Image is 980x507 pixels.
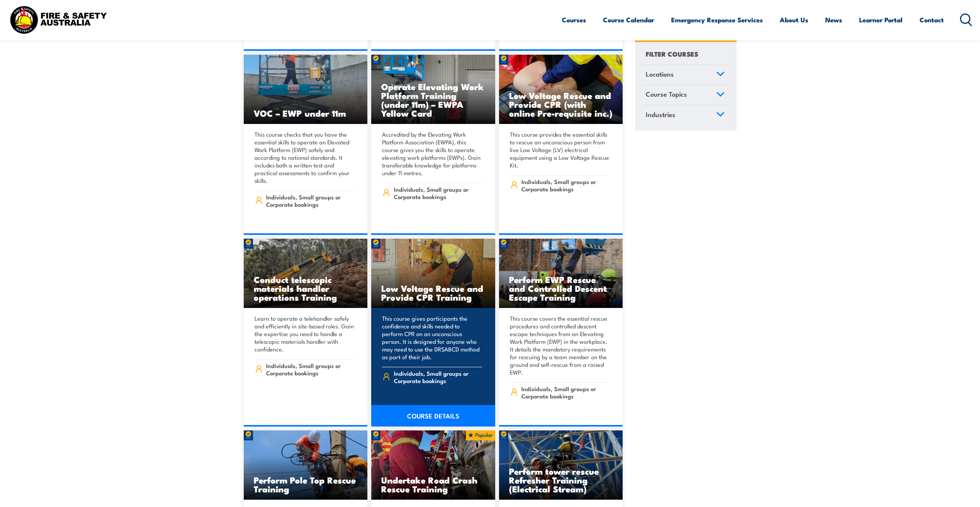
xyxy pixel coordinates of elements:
a: Course Calendar [603,10,654,30]
a: Contact [920,10,944,30]
img: Road Crash Rescue Training [371,430,495,500]
a: About Us [780,10,808,30]
img: Elevating Work Platform (EWP) in the workplace [499,239,623,308]
a: Perform EWP Rescue and Controlled Descent Escape Training [499,239,623,308]
h3: Perform Pole Top Rescue Training [254,475,358,493]
img: Perform Pole Top Rescue course [244,430,368,500]
h3: Perform tower rescue Refresher Training (Electrical Stream) [509,467,613,493]
p: Accredited by the Elevating Work Platform Association (EWPA), this course gives you the skills to... [382,131,482,177]
a: Emergency Response Services [671,10,763,30]
span: Individuals, Small groups or Corporate bookings [266,362,354,376]
img: Operate Elevating Work Platform Training (under 11m) – EWPA Yellow Card [371,55,495,124]
span: Locations [646,69,674,79]
a: Low Voltage Rescue and Provide CPR Training [371,239,495,308]
a: Perform tower rescue Refresher Training (Electrical Stream) [499,430,623,500]
p: This course gives participants the confidence and skills needed to perform CPR on an unconscious ... [382,315,482,361]
h3: Perform EWP Rescue and Controlled Descent Escape Training [509,275,613,301]
img: Low Voltage Rescue and Provide CPR [371,239,495,308]
p: This course checks that you have the essential skills to operate an Elevated Work Platform (EWP) ... [255,131,355,184]
a: COURSE DETAILS [371,405,495,427]
span: Individuals, Small groups or Corporate bookings [394,186,482,200]
a: Industries [642,105,728,125]
span: Individuals, Small groups or Corporate bookings [521,178,610,192]
p: Learn to operate a telehandler safely and efficiently in site-based roles. Gain the expertise you... [255,315,355,353]
a: Courses [562,10,586,30]
span: Course Topics [646,89,687,100]
img: Low Voltage Rescue and Provide CPR (with online Pre-requisite inc.) [499,55,623,124]
h4: FILTER COURSES [646,49,698,59]
span: Individuals, Small groups or Corporate bookings [521,385,610,400]
span: Individuals, Small groups or Corporate bookings [394,370,482,384]
a: Undertake Road Crash Rescue Training [371,430,495,500]
h3: Low Voltage Rescue and Provide CPR (with online Pre-requisite inc.) [509,91,613,117]
span: Individuals, Small groups or Corporate bookings [266,193,354,208]
img: Perform tower rescue refresher (Electrical Stream) [499,430,623,500]
a: Locations [642,65,728,85]
h3: Conduct telescopic materials handler operations Training [254,275,358,301]
a: Perform Pole Top Rescue Training [244,430,368,500]
h3: VOC – EWP under 11m [254,109,358,117]
img: VOC – EWP under 11m [244,55,368,124]
span: Industries [646,109,675,120]
img: Conduct telescopic materials handler operations Training [244,239,368,308]
h3: Low Voltage Rescue and Provide CPR Training [381,284,485,301]
p: This course provides the essential skills to rescue an unconscious person from live Low Voltage (... [510,131,610,169]
p: This course covers the essential rescue procedures and controlled descent escape techniques from ... [510,315,610,376]
h3: Operate Elevating Work Platform Training (under 11m) – EWPA Yellow Card [381,82,485,117]
h3: Undertake Road Crash Rescue Training [381,475,485,493]
a: Course Topics [642,85,728,105]
a: Learner Portal [859,10,903,30]
a: News [825,10,842,30]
